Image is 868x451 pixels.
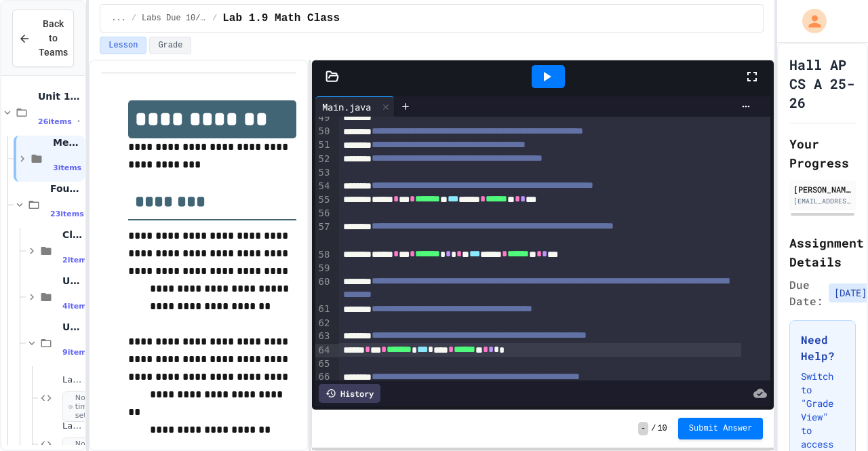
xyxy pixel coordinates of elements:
span: Labs Due 10/24 [142,13,207,24]
span: Unit 1 Notes: Foundations of Java [62,275,82,287]
div: 63 [315,330,332,343]
span: Lab 1.9 Math Class [222,10,340,26]
div: 64 [315,344,332,357]
div: 53 [315,166,332,180]
div: 58 [315,248,332,262]
div: My Account [788,5,830,37]
span: Methods and Objects [53,136,82,149]
button: Back to Teams [12,9,74,67]
div: 55 [315,193,332,207]
span: No time set [62,391,102,423]
span: 9 items [62,348,91,357]
span: 23 items [50,210,84,218]
div: 51 [315,138,332,152]
span: Unit 1: Labs due 9/24 [62,321,82,333]
div: 66 [315,370,332,384]
span: • [77,116,80,127]
span: Lab 1.1 Quoted String [62,420,82,432]
div: 50 [315,125,332,138]
span: Due Date: [789,277,823,309]
span: 3 items [53,163,81,172]
span: Foundations of [GEOGRAPHIC_DATA] [50,182,82,195]
div: 65 [315,357,332,371]
h1: Hall AP CS A 25-26 [789,55,856,112]
span: / [651,423,656,434]
button: Submit Answer [678,418,764,439]
span: 4 items [62,302,91,311]
div: 60 [315,275,332,303]
div: Main.java [315,96,395,117]
div: 61 [315,302,332,316]
h2: Your Progress [789,134,856,172]
span: Submit Answer [689,423,753,434]
span: 10 [657,423,667,434]
div: [EMAIL_ADDRESS][DOMAIN_NAME][PERSON_NAME] [793,196,852,206]
div: 54 [315,180,332,193]
h3: Need Help? [801,332,844,364]
span: 2 items [62,256,91,264]
div: 49 [315,111,332,125]
button: Grade [149,37,191,54]
span: Unit 1: Using Objects and Methods [38,90,82,102]
div: 56 [315,207,332,220]
div: Main.java [315,100,378,114]
h2: Assignment Details [789,233,856,271]
button: Lesson [100,37,146,54]
span: - [638,422,648,435]
div: 57 [315,220,332,248]
span: Lab 1.0 [PERSON_NAME] I Am [62,374,82,386]
div: 62 [315,317,332,330]
div: 59 [315,262,332,275]
span: ... [111,13,126,24]
span: / [132,13,136,24]
span: 26 items [38,117,72,126]
div: [PERSON_NAME] [793,183,852,195]
div: History [319,384,380,403]
div: 52 [315,153,332,166]
span: Classwork [62,229,82,241]
span: / [212,13,217,24]
span: Back to Teams [39,17,68,60]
